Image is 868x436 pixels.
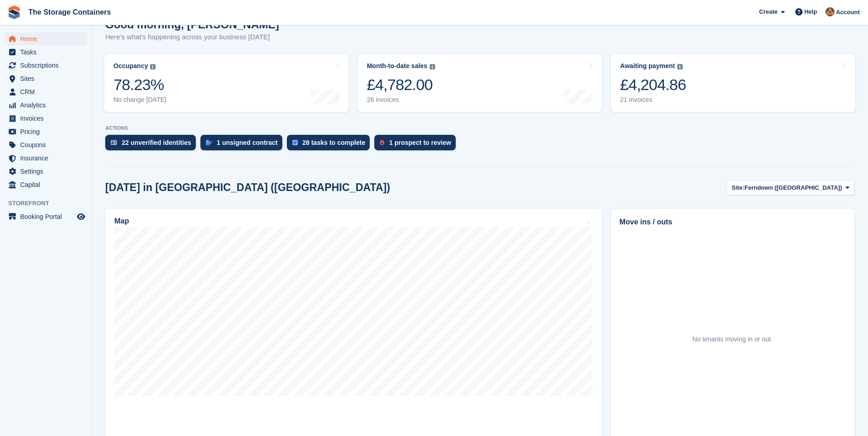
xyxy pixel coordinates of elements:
[430,64,435,69] img: icon-info-grey-7440780725fd019a000dd9b08b2336e03edf1995a4989e88bcd33f0948082b44.svg
[367,75,435,94] div: £4,782.00
[20,152,75,165] span: Insurance
[620,96,686,104] div: 21 invoices
[20,32,75,45] span: Home
[105,32,279,43] p: Here's what's happening across your business [DATE]
[287,135,375,155] a: 28 tasks to complete
[20,178,75,191] span: Capital
[5,72,86,85] a: menu
[620,217,846,228] h2: Move ins / outs
[5,152,86,165] a: menu
[836,8,860,17] span: Account
[5,85,86,98] a: menu
[825,7,835,16] img: Kirsty Simpson
[20,85,75,98] span: CRM
[8,199,91,208] span: Storefront
[20,99,75,112] span: Analytics
[150,64,156,69] img: icon-info-grey-7440780725fd019a000dd9b08b2336e03edf1995a4989e88bcd33f0948082b44.svg
[20,138,75,151] span: Coupons
[5,59,86,72] a: menu
[367,62,427,70] div: Month-to-date sales
[677,64,683,69] img: icon-info-grey-7440780725fd019a000dd9b08b2336e03edf1995a4989e88bcd33f0948082b44.svg
[75,211,86,222] a: Preview store
[25,5,114,20] a: The Storage Containers
[389,139,451,146] div: 1 prospect to review
[302,139,366,146] div: 28 tasks to complete
[122,139,191,146] div: 22 unverified identities
[20,112,75,125] span: Invoices
[113,62,148,70] div: Occupancy
[727,180,854,195] button: Site: Ferndown ([GEOGRAPHIC_DATA])
[759,7,777,16] span: Create
[105,135,200,155] a: 22 unverified identities
[20,165,75,178] span: Settings
[111,140,117,145] img: verify_identity-adf6edd0f0f0b5bbfe63781bf79b02c33cf7c696d77639b501bdc392416b5a36.svg
[7,5,21,19] img: stora-icon-8386f47178a22dfd0bd8f6a31ec36ba5ce8667c1dd55bd0f319d3a0aa187defe.svg
[104,54,349,112] a: Occupancy 78.23% No change [DATE]
[105,181,390,194] h2: [DATE] in [GEOGRAPHIC_DATA] ([GEOGRAPHIC_DATA])
[620,62,675,70] div: Awaiting payment
[20,125,75,138] span: Pricing
[611,54,855,112] a: Awaiting payment £4,204.86 21 invoices
[20,59,75,72] span: Subscriptions
[692,335,772,344] div: No tenants moving in or out.
[5,165,86,178] a: menu
[20,210,75,223] span: Booking Portal
[5,32,86,45] a: menu
[804,7,817,16] span: Help
[200,135,287,155] a: 1 unsigned contract
[380,140,384,145] img: prospect-51fa495bee0391a8d652442698ab0144808aea92771e9ea1ae160a38d050c398.svg
[206,140,212,145] img: contract_signature_icon-13c848040528278c33f63329250d36e43548de30e8caae1d1a13099fd9432cc5.svg
[732,183,744,192] span: Site:
[5,46,86,58] a: menu
[113,96,167,104] div: No change [DATE]
[217,139,278,146] div: 1 unsigned contract
[5,210,86,223] a: menu
[105,125,854,131] p: ACTIONS
[374,135,460,155] a: 1 prospect to review
[620,75,686,94] div: £4,204.86
[5,125,86,138] a: menu
[20,46,75,58] span: Tasks
[20,72,75,85] span: Sites
[358,54,602,112] a: Month-to-date sales £4,782.00 26 invoices
[744,183,842,192] span: Ferndown ([GEOGRAPHIC_DATA])
[5,99,86,112] a: menu
[5,178,86,191] a: menu
[114,217,129,225] h2: Map
[5,138,86,151] a: menu
[113,75,167,94] div: 78.23%
[367,96,435,104] div: 26 invoices
[5,112,86,125] a: menu
[292,140,298,145] img: task-75834270c22a3079a89374b754ae025e5fb1db73e45f91037f5363f120a921f8.svg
